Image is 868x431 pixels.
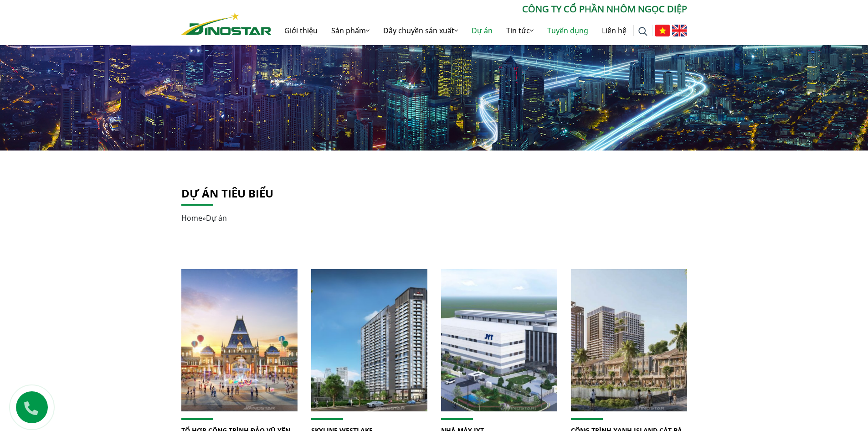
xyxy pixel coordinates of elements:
[181,269,298,411] a: TỔ HỢP CÔNG TRÌNH ĐẢO VŨ YÊN, HẢI PHÒNG
[570,269,687,411] img: CÔNG TRÌNH XANH ISLAND CÁT BÀ
[540,16,595,45] a: Tuyển dụng
[311,269,427,411] a: SKYLINE WESTLAKE
[324,16,376,45] a: Sản phẩm
[441,269,557,411] a: NHÀ MÁY JYT
[499,16,540,45] a: Tin tức
[181,12,272,35] img: Nhôm Dinostar
[638,27,647,36] img: search
[181,186,273,201] a: Dự án tiêu biểu
[595,16,633,45] a: Liên hệ
[206,213,227,223] span: Dự án
[181,213,227,223] span: »
[672,25,687,36] img: English
[181,269,297,411] img: TỔ HỢP CÔNG TRÌNH ĐẢO VŨ YÊN, HẢI PHÒNG
[181,213,202,223] a: Home
[376,16,465,45] a: Dây chuyền sản xuất
[571,269,687,411] a: CÔNG TRÌNH XANH ISLAND CÁT BÀ
[277,16,324,45] a: Giới thiệu
[441,269,557,411] img: NHÀ MÁY JYT
[311,269,427,411] img: SKYLINE WESTLAKE
[465,16,499,45] a: Dự án
[655,25,670,36] img: Tiếng Việt
[272,2,687,16] p: CÔNG TY CỔ PHẦN NHÔM NGỌC DIỆP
